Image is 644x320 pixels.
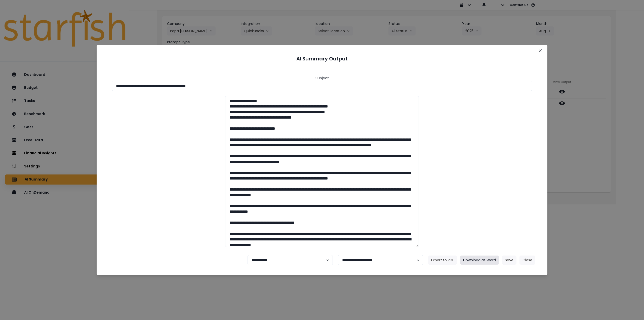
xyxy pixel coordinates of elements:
[103,51,541,66] header: AI Summary Output
[502,256,516,265] button: Save
[536,47,544,55] button: Close
[315,76,329,81] header: Subject
[460,256,499,265] button: Download as Word
[428,256,457,265] button: Export to PDF
[519,256,535,265] button: Close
